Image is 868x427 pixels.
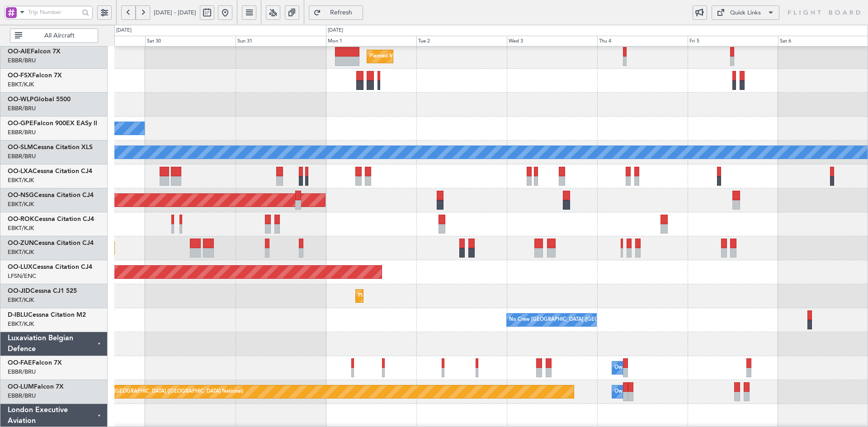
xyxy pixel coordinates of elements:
div: Planned Maint Kortrijk-[GEOGRAPHIC_DATA] [358,289,463,303]
span: OO-NSG [8,192,34,198]
a: OO-ROKCessna Citation CJ4 [8,216,94,222]
a: OO-LXACessna Citation CJ4 [8,168,92,174]
div: Tue 2 [416,36,507,47]
span: OO-JID [8,288,30,294]
span: OO-ZUN [8,240,34,246]
span: D-IBLU [8,312,28,318]
span: OO-WLP [8,96,34,103]
a: EBBR/BRU [8,392,36,400]
span: OO-GPE [8,120,33,127]
div: Mon 1 [326,36,416,47]
a: OO-NSGCessna Citation CJ4 [8,192,94,198]
span: OO-AIE [8,48,31,55]
a: LFSN/ENC [8,272,36,280]
a: OO-SLMCessna Citation XLS [8,144,93,150]
div: Thu 4 [597,36,688,47]
button: All Aircraft [10,28,98,43]
span: OO-LUM [8,384,34,390]
span: OO-LXA [8,168,33,174]
a: OO-WLPGlobal 5500 [8,96,71,103]
a: OO-AIEFalcon 7X [8,48,61,55]
a: OO-ZUNCessna Citation CJ4 [8,240,94,246]
a: EBKT/KJK [8,248,34,256]
a: EBKT/KJK [8,200,34,208]
a: D-IBLUCessna Citation M2 [8,312,86,318]
div: No Crew [GEOGRAPHIC_DATA] ([GEOGRAPHIC_DATA] National) [509,313,660,327]
a: OO-JIDCessna CJ1 525 [8,288,77,294]
a: OO-FAEFalcon 7X [8,360,62,366]
div: Planned Maint [GEOGRAPHIC_DATA] ([GEOGRAPHIC_DATA]) [369,50,512,63]
div: [DATE] [116,27,132,34]
span: OO-ROK [8,216,34,222]
a: EBKT/KJK [8,296,34,304]
span: OO-LUX [8,264,33,270]
span: [DATE] - [DATE] [154,9,196,17]
div: Sat 30 [145,36,236,47]
a: EBBR/BRU [8,56,36,65]
button: Quick Links [712,5,779,20]
a: OO-LUMFalcon 7X [8,384,64,390]
span: All Aircraft [24,33,95,39]
div: Owner Melsbroek Air Base [614,361,676,375]
div: Quick Links [730,9,761,18]
a: EBBR/BRU [8,128,36,136]
span: Refresh [323,9,360,16]
a: OO-GPEFalcon 900EX EASy II [8,120,97,127]
div: Fri 5 [688,36,778,47]
a: EBKT/KJK [8,176,34,184]
div: [DATE] [328,27,343,34]
a: EBBR/BRU [8,104,36,113]
input: Trip Number [28,5,79,19]
a: EBKT/KJK [8,224,34,232]
a: OO-FSXFalcon 7X [8,72,62,79]
a: EBKT/KJK [8,320,34,328]
span: OO-FAE [8,360,32,366]
a: EBKT/KJK [8,80,34,89]
a: EBBR/BRU [8,152,36,160]
button: Refresh [309,5,363,20]
a: OO-LUXCessna Citation CJ4 [8,264,92,270]
div: Sun 31 [236,36,326,47]
span: OO-SLM [8,144,33,150]
div: Planned Maint [GEOGRAPHIC_DATA] ([GEOGRAPHIC_DATA] National) [80,385,243,399]
div: Owner Melsbroek Air Base [614,385,676,399]
div: Wed 3 [507,36,597,47]
a: EBBR/BRU [8,368,36,376]
span: OO-FSX [8,72,32,79]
